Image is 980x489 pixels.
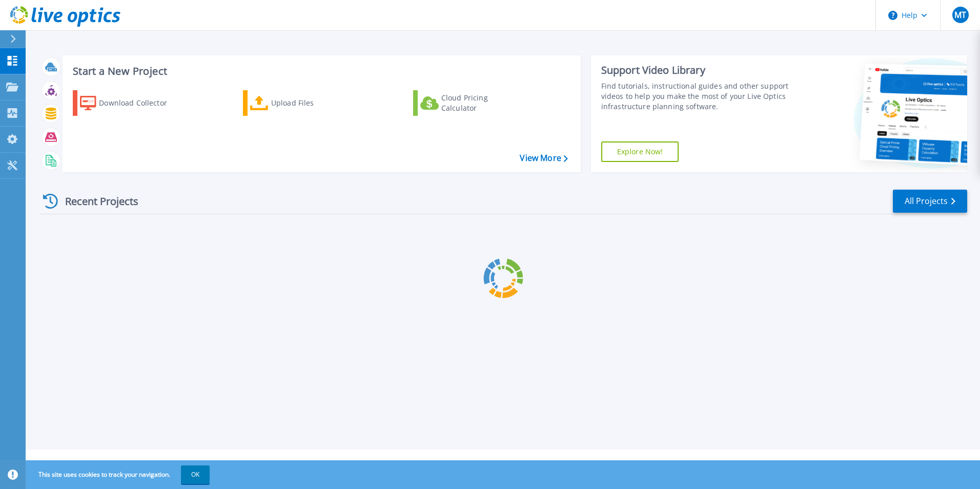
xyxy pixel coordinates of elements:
[39,189,152,214] div: Recent Projects
[893,190,967,213] a: All Projects
[73,66,567,77] h3: Start a New Project
[181,465,210,484] button: OK
[73,90,187,116] a: Download Collector
[520,153,567,163] a: View More
[99,93,181,113] div: Download Collector
[601,64,793,77] div: Support Video Library
[413,90,527,116] a: Cloud Pricing Calculator
[441,93,523,113] div: Cloud Pricing Calculator
[601,141,679,162] a: Explore Now!
[271,93,353,113] div: Upload Files
[601,81,793,112] div: Find tutorials, instructional guides and other support videos to help you make the most of your L...
[243,90,357,116] a: Upload Files
[954,11,966,19] span: MT
[28,465,210,484] span: This site uses cookies to track your navigation.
